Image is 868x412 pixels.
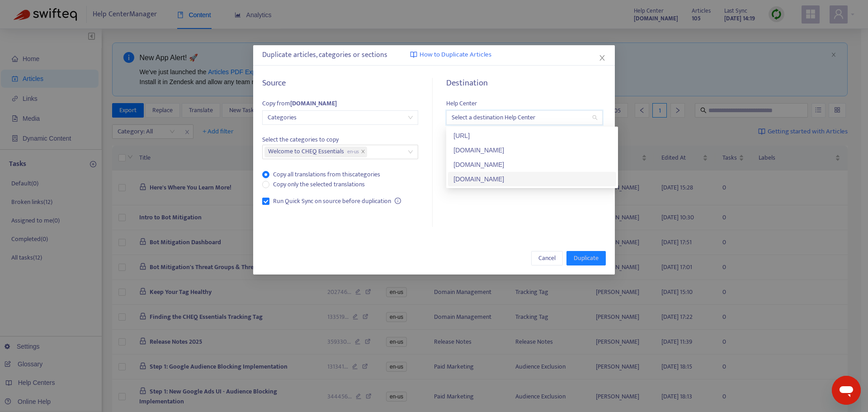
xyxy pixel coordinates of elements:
button: Duplicate [566,251,606,265]
span: Cancel [538,253,556,263]
div: [URL] [453,131,611,141]
div: [DOMAIN_NAME] [453,174,611,184]
div: Duplicate articles, categories or sections [262,50,606,61]
span: Copy only the selected translations [269,180,368,189]
div: cheqessentials.zendesk.com [448,157,616,172]
span: Copy all translations from this categories [269,170,384,180]
span: info-circle [395,198,401,204]
img: image-link [410,51,417,58]
span: close [599,54,606,62]
div: support.cheq.ai [448,128,616,143]
span: How to Duplicate Articles [420,50,491,60]
iframe: To enrich screen reader interactions, please activate Accessibility in Grammarly extension settings [832,376,861,405]
div: help.ensighten.com [448,143,616,157]
span: en-us [347,147,359,156]
strong: [DOMAIN_NAME] [290,98,337,109]
span: Copy from [262,98,337,109]
div: clickcease2.zendesk.com [448,172,616,186]
h5: Source [262,78,418,89]
div: [DOMAIN_NAME] [453,145,611,155]
button: Cancel [531,251,563,265]
a: How to Duplicate Articles [410,50,491,60]
span: Select the categories to copy [262,135,418,145]
span: Welcome to CHEQ Essentials [268,147,359,157]
span: Categories [268,111,413,124]
span: Help Center [446,98,477,109]
span: Run Quick Sync on source before duplication [269,196,395,206]
h5: Destination [446,78,602,89]
span: close [361,149,365,155]
div: [DOMAIN_NAME] [453,160,611,170]
button: Close [597,53,607,63]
